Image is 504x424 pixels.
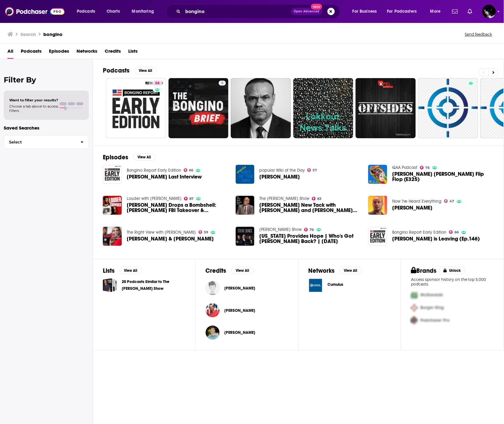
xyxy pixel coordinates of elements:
img: Trump Drops a Bombshell: Bongino’s FBI Takeover & Crowder in Germany Exclusive [103,196,122,215]
h2: Podcasts [103,67,129,74]
span: Monitoring [132,7,154,16]
a: Dan Bongino [368,196,387,215]
img: User Profile [482,5,496,18]
input: Search podcasts, credits, & more... [183,7,291,16]
a: Podcasts [21,46,42,59]
a: 5 [219,81,226,86]
span: Charts [107,7,120,16]
span: [PERSON_NAME] [259,174,300,179]
a: 66 [153,81,162,86]
span: More [430,7,441,16]
a: The Victor Davis Hanson Show [259,196,309,201]
a: 83 [312,197,322,201]
a: 66 [184,168,194,172]
p: Saved Searches [4,125,89,131]
span: Logged in as zreese [482,5,496,18]
a: EpisodesView All [103,153,156,161]
img: Trump’s New Tack with Putin and Bongino’s Cryptic Remarks [236,196,255,215]
span: Cumulus [328,282,344,287]
button: Dan BonginoDan Bongino [206,301,288,320]
a: Dan Bongino is Leaving (Ep.146) [368,227,387,246]
a: PodcastsView All [103,67,157,74]
h2: Brands [411,267,437,275]
button: open menu [426,7,449,16]
h2: Credits [206,267,226,275]
img: Virginia Provides Hope | Who's Got Bongino's Back? | 11/5/21 [236,227,255,246]
span: [PERSON_NAME] [225,308,256,313]
h2: Episodes [103,153,128,161]
a: Episodes [49,46,69,59]
a: Charts [103,7,124,16]
img: Bongino’s Epstein Flip Flop (E325) [368,165,387,184]
span: Select [4,140,76,144]
a: 76 [420,166,430,170]
span: [PERSON_NAME] [225,330,256,335]
span: [PERSON_NAME] is Leaving (Ep.146) [392,236,480,241]
img: Third Pro Logo [409,314,420,327]
a: Dan Bongino [392,205,433,210]
a: Matt Palumbo [225,330,256,335]
a: Steve Deace Show [259,227,302,232]
img: Second Pro Logo [409,302,420,314]
button: View All [134,67,157,74]
span: 83 [318,197,322,200]
button: Open AdvancedNew [291,8,322,15]
span: [PERSON_NAME] New Tack with [PERSON_NAME] and [PERSON_NAME] Cryptic Remarks [259,202,361,213]
h2: Filter By [4,75,89,84]
span: 76 [426,166,430,169]
a: popular Wiki of the Day [259,168,305,173]
button: Unlock [439,267,466,274]
a: Lara Trump & Dan Bongino [103,227,122,246]
span: [PERSON_NAME] [392,205,433,210]
a: Louder with Crowder [127,196,182,201]
button: Matt PalumboMatt Palumbo [206,323,288,343]
a: Dan Bongino is Leaving (Ep.146) [392,236,480,241]
span: 59 [204,231,208,234]
img: Dan Bongino [206,303,220,317]
a: CreditsView All [206,267,254,275]
a: Matt Palumbo [206,326,220,340]
span: [PERSON_NAME] Drops a Bombshell: [PERSON_NAME] FBI Takeover & [PERSON_NAME] in [GEOGRAPHIC_DATA] ... [127,202,228,213]
a: Dan Bongino’s Last Interview [127,174,202,179]
button: Isabel BonginoIsabel Bongino [206,278,288,298]
a: Bongino’s Epstein Flip Flop (E325) [392,171,494,182]
span: 66 [189,169,193,172]
button: open menu [383,7,426,16]
span: 66 [455,231,459,234]
span: [PERSON_NAME] & [PERSON_NAME] [127,236,214,241]
button: View All [231,267,254,274]
a: ListsView All [103,267,142,275]
img: Cumulus logo [309,278,323,293]
span: [US_STATE] Provides Hope | Who's Got [PERSON_NAME] Back? | [DATE] [259,233,361,244]
h3: Search [20,31,36,37]
h2: Networks [309,267,335,275]
p: Access sponsor history on the top 5,000 podcasts. [411,277,494,286]
a: Cumulus logoCumulus [309,278,391,293]
a: 66 [106,78,166,138]
a: Dan Bongino [225,308,256,313]
img: Dan Bongino’s Last Interview [103,165,122,184]
span: 20 Podcasts Similar to The Dan Bongino Show [103,278,117,292]
a: Show notifications dropdown [450,6,460,17]
img: Dan Bongino [236,165,255,184]
span: 57 [313,169,317,172]
h3: bongino [43,31,63,37]
span: [PERSON_NAME] [225,286,256,291]
a: Networks [77,46,97,59]
a: QAA Podcast [392,165,418,170]
a: All [7,46,13,59]
button: View All [340,267,362,274]
a: Bongino Report Early Edition [392,230,447,235]
button: Select [4,135,89,149]
button: open menu [72,7,103,16]
img: Podchaser - Follow, Share and Rate Podcasts [5,6,64,17]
